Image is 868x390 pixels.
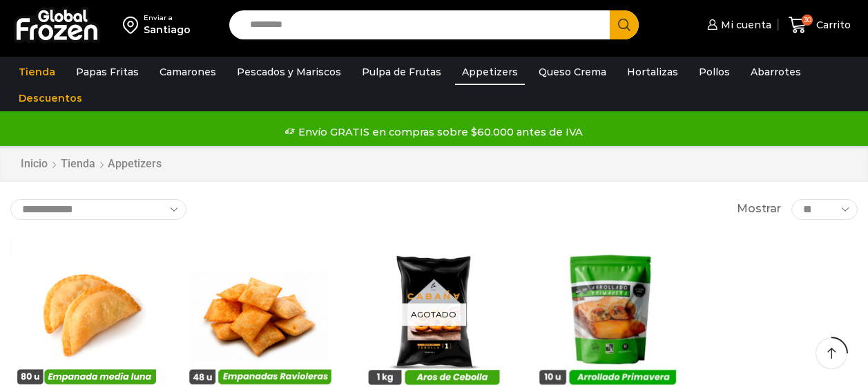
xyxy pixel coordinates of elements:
a: Queso Crema [532,59,613,85]
a: Appetizers [455,59,525,85]
a: Inicio [20,156,48,172]
p: Agotado [401,304,466,326]
span: 30 [802,15,813,26]
a: Pescados y Mariscos [230,59,348,85]
a: Camarones [153,59,223,85]
a: Mi cuenta [704,11,771,39]
div: Enviar a [144,13,191,23]
a: 30 Carrito [785,9,854,41]
a: Hortalizas [620,59,685,85]
span: Mostrar [737,201,781,217]
a: Pulpa de Frutas [355,59,448,85]
img: address-field-icon.svg [123,13,144,37]
select: Pedido de la tienda [10,199,186,220]
a: Tienda [12,59,62,85]
a: Tienda [60,156,96,172]
span: Mi cuenta [717,18,771,32]
h1: Appetizers [108,157,162,170]
a: Abarrotes [744,59,808,85]
button: Search button [610,10,639,39]
nav: Breadcrumb [20,156,162,172]
a: Papas Fritas [69,59,146,85]
div: Santiago [144,23,191,37]
a: Pollos [692,59,737,85]
a: Descuentos [12,85,89,111]
span: Carrito [813,18,851,32]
